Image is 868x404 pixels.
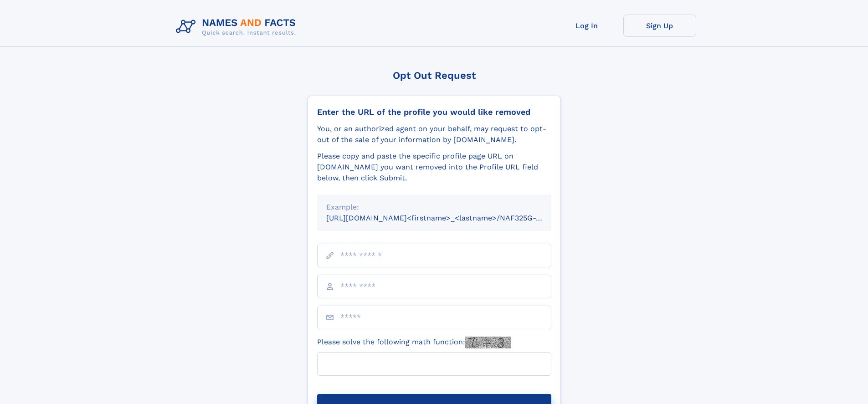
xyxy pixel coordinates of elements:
[326,214,569,222] small: [URL][DOMAIN_NAME]<firstname>_<lastname>/NAF325G-xxxxxxxx
[308,70,561,81] div: Opt Out Request
[317,151,551,184] div: Please copy and paste the specific profile page URL on [DOMAIN_NAME] you want removed into the Pr...
[550,15,623,37] a: Log In
[317,337,511,348] label: Please solve the following math function:
[172,15,303,39] img: Logo Names and Facts
[317,123,551,145] div: You, or an authorized agent on your behalf, may request to opt-out of the sale of your informatio...
[623,15,696,37] a: Sign Up
[317,107,551,117] div: Enter the URL of the profile you would like removed
[326,202,542,213] div: Example:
